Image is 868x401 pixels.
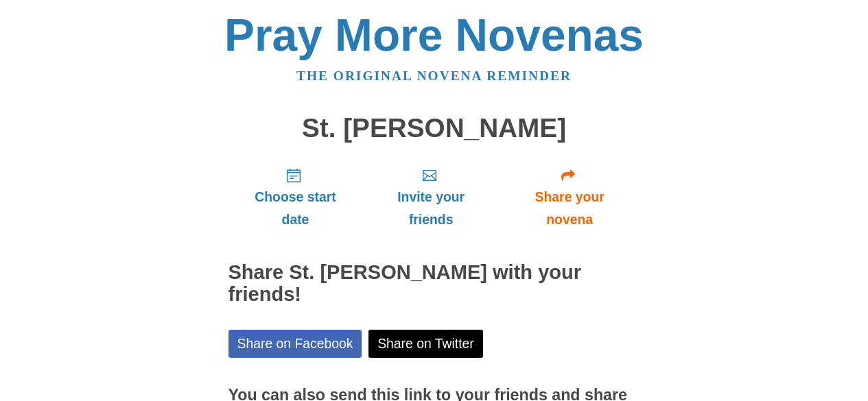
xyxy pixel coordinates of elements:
h2: Share St. [PERSON_NAME] with your friends! [228,262,640,306]
a: Share your novena [500,156,640,238]
h1: St. [PERSON_NAME] [228,114,640,143]
span: Choose start date [242,186,349,231]
a: Share on Facebook [228,330,362,358]
span: Invite your friends [376,186,485,231]
a: Invite your friends [362,156,499,238]
a: Pray More Novenas [224,10,644,60]
a: Choose start date [228,156,363,238]
a: The original novena reminder [296,69,572,83]
span: Share your novena [513,186,626,231]
a: Share on Twitter [368,330,483,358]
